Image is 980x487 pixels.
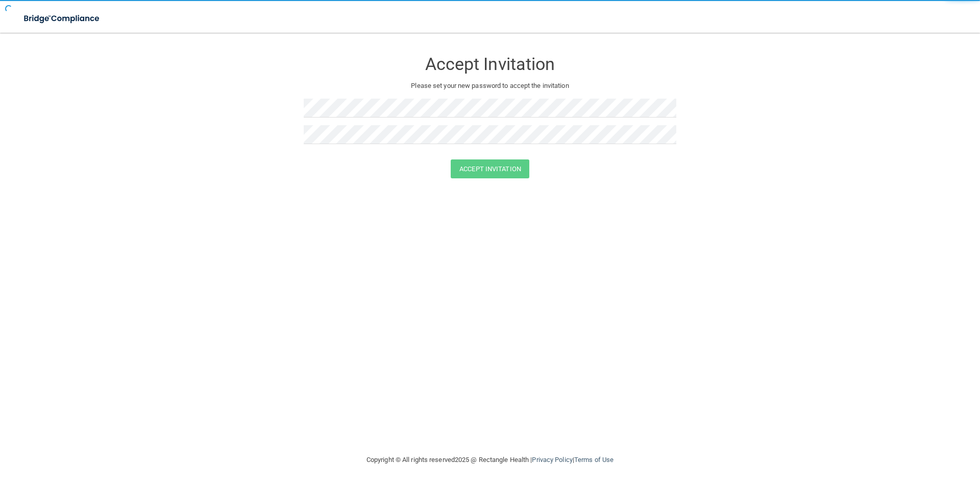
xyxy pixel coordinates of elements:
p: Please set your new password to accept the invitation [311,80,669,92]
img: bridge_compliance_login_screen.278c3ca4.svg [15,8,109,29]
div: Copyright © All rights reserved 2025 @ Rectangle Health | | [304,444,676,476]
a: Terms of Use [574,456,614,463]
button: Accept Invitation [451,159,529,178]
a: Privacy Policy [532,456,572,463]
h3: Accept Invitation [304,55,676,74]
